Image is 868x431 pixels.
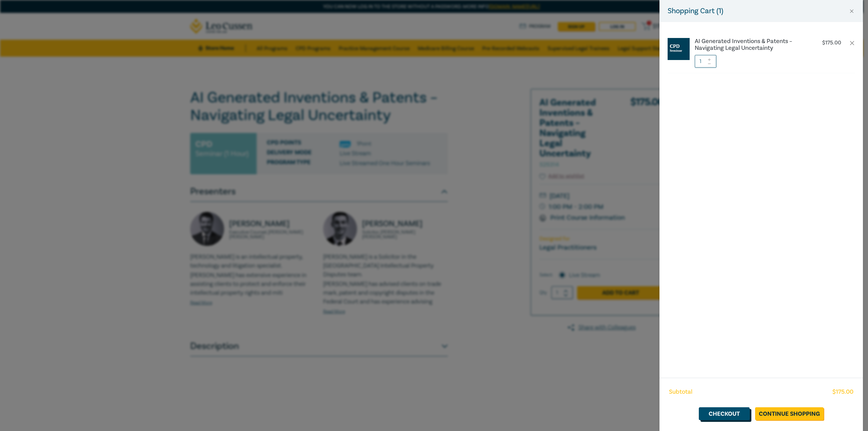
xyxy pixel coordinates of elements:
[755,407,824,420] a: Continue Shopping
[832,388,853,396] span: $ 175.00
[668,5,723,17] h5: Shopping Cart ( 1 )
[822,40,841,46] p: $ 175.00
[849,8,855,14] button: Close
[669,388,692,396] span: Subtotal
[695,38,807,52] a: AI Generated Inventions & Patents – Navigating Legal Uncertainty
[695,55,716,68] input: 1
[668,38,690,60] img: CPD%20Seminar.jpg
[699,407,750,420] a: Checkout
